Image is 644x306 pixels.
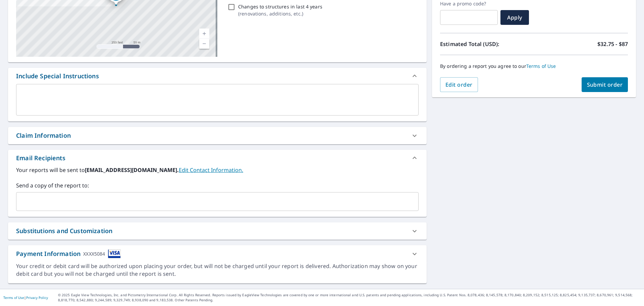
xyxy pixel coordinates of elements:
div: XXXX5084 [83,249,105,258]
img: cardImage [108,249,121,258]
p: Changes to structures in last 4 years [238,3,322,10]
div: Substitutions and Customization [8,222,427,239]
div: Email Recipients [8,150,427,166]
button: Apply [500,10,529,25]
div: Payment InformationXXXX5084cardImage [8,245,427,262]
p: | [3,296,48,300]
p: By ordering a report you agree to our [440,63,628,69]
p: Estimated Total (USD): [440,40,534,48]
label: Have a promo code? [440,1,498,7]
button: Submit order [582,77,628,92]
a: Current Level 17, Zoom In [199,29,209,39]
b: [EMAIL_ADDRESS][DOMAIN_NAME]. [85,166,179,174]
div: Include Special Instructions [16,72,99,81]
p: $32.75 - $87 [597,40,628,48]
a: EditContactInfo [179,166,243,174]
span: Submit order [587,81,623,88]
div: Include Special Instructions [8,68,427,84]
p: © 2025 Eagle View Technologies, Inc. and Pictometry International Corp. All Rights Reserved. Repo... [58,293,641,303]
span: Apply [506,14,524,21]
div: Email Recipients [16,154,65,163]
label: Your reports will be sent to [16,166,419,174]
a: Terms of Use [526,63,556,69]
div: Substitutions and Customization [16,226,112,235]
div: Claim Information [8,127,427,144]
div: Claim Information [16,131,71,140]
div: Payment Information [16,249,121,258]
a: Current Level 17, Zoom Out [199,39,209,49]
div: Your credit or debit card will be authorized upon placing your order, but will not be charged unt... [16,262,419,278]
span: Edit order [445,81,473,88]
a: Terms of Use [3,295,24,300]
p: ( renovations, additions, etc. ) [238,10,322,17]
a: Privacy Policy [26,295,48,300]
button: Edit order [440,77,478,92]
label: Send a copy of the report to: [16,181,419,189]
